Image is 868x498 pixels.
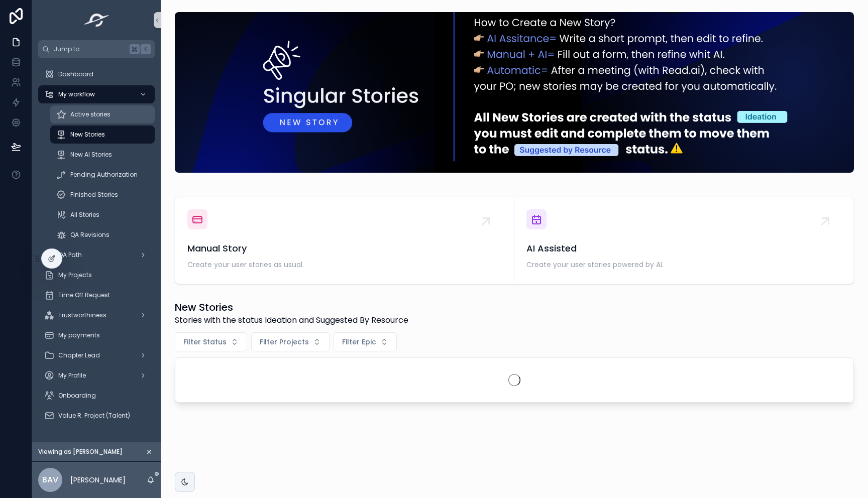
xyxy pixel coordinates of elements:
a: Active stories [50,105,155,123]
span: Create your user stories powered by AI. [526,260,841,270]
a: New Stories [50,126,155,144]
span: AI Assisted [526,241,841,256]
span: My payments [58,331,100,339]
span: Active stories [70,110,111,118]
span: Stories with the status Ideation and Suggested By Resource [175,314,408,326]
h1: New Stories [175,300,408,314]
p: [PERSON_NAME] [70,475,126,485]
span: Viewing as [PERSON_NAME] [38,448,123,456]
a: Pending Authorization [50,166,155,184]
span: Finished Stories [70,191,118,199]
span: Pending Authorization [70,171,138,179]
span: My workflow [58,90,95,98]
a: My Projects [38,266,155,284]
span: Trustworthiness [58,311,106,319]
span: Chapter Lead [58,351,100,359]
a: My payments [38,326,155,344]
img: App logo [81,12,113,28]
a: QA Path [38,246,155,264]
button: Select Button [251,332,330,351]
a: Chapter Lead [38,346,155,364]
span: Filter Projects [260,337,309,347]
span: QA Revisions [70,231,110,239]
span: New AI Stories [70,151,112,159]
span: Jump to... [54,45,126,53]
button: Select Button [175,332,247,351]
a: Time Off Request [38,286,155,304]
span: New Stories [70,131,105,139]
a: All Stories [50,206,155,224]
span: QA Path [58,251,82,259]
a: Dashboard [38,65,155,83]
span: Filter Epic [342,337,376,347]
a: Onboarding [38,387,155,405]
span: Manual Story [187,241,502,256]
a: AI AssistedCreate your user stories powered by AI. [514,197,853,284]
a: My Profile [38,366,155,385]
span: Create your user stories as usual. [187,260,502,270]
span: K [142,45,150,53]
a: Trustworthiness [38,306,155,324]
span: Time Off Request [58,291,110,299]
span: My Projects [58,271,92,279]
button: Select Button [334,332,397,351]
span: BAV [42,474,58,486]
a: QA Revisions [50,226,155,244]
span: Dashboard [58,70,93,78]
a: Manual StoryCreate your user stories as usual. [175,197,514,284]
span: Onboarding [58,392,96,400]
a: Finished Stories [50,186,155,204]
span: Filter Status [183,337,227,347]
button: Jump to...K [38,40,155,58]
a: My workflow [38,85,155,103]
div: scrollable content [32,58,161,442]
span: All Stories [70,211,99,219]
span: Value R. Project (Talent) [58,412,130,420]
a: New AI Stories [50,146,155,164]
a: Value R. Project (Talent) [38,407,155,425]
span: My Profile [58,371,86,380]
